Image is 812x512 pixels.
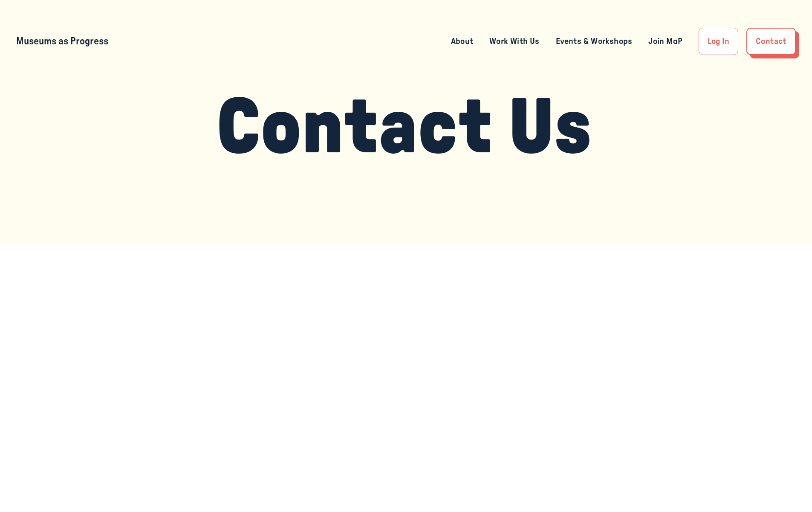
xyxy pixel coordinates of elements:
a: Work With Us [489,35,539,48]
iframe: Embedded form [216,285,596,413]
a: Museums as Progress [16,36,108,47]
a: Contact [746,28,796,55]
a: About [451,35,473,48]
a: Events & Workshops [556,35,633,48]
a: Log In [699,28,738,55]
a: Join MaP [648,35,682,48]
h1: Contact Us [216,90,592,168]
